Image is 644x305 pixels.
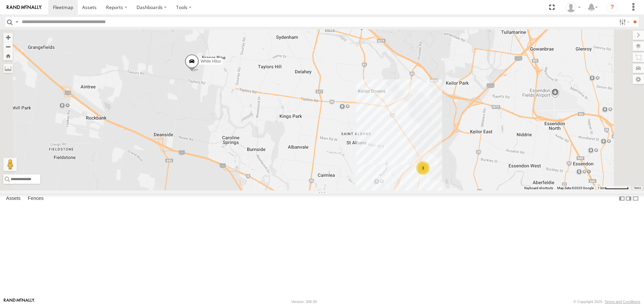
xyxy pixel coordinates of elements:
[416,161,430,175] div: 3
[619,194,625,204] label: Dock Summary Table to the Left
[3,194,24,204] label: Assets
[3,42,13,51] button: Zoom out
[625,194,632,204] label: Dock Summary Table to the Right
[563,2,583,12] div: John Vu
[634,186,641,189] a: Terms (opens in new tab)
[574,300,640,304] div: © Copyright 2025 -
[633,75,644,84] label: Map Settings
[3,64,13,73] label: Measure
[201,59,221,64] span: White Hilux
[598,186,605,190] span: 1 km
[24,194,47,204] label: Fences
[3,158,17,171] button: Drag Pegman onto the map to open Street View
[3,51,13,60] button: Zoom Home
[557,186,594,190] span: Map data ©2025 Google
[524,186,553,190] button: Keyboard shortcuts
[596,186,631,190] button: Map scale: 1 km per 66 pixels
[291,300,317,304] div: Version: 306.00
[14,17,19,27] label: Search Query
[607,2,618,13] i: ?
[4,298,35,305] a: Visit our Website
[616,17,631,27] label: Search Filter Options
[605,300,640,304] a: Terms and Conditions
[632,194,639,204] label: Hide Summary Table
[7,5,42,10] img: rand-logo.svg
[3,33,13,42] button: Zoom in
